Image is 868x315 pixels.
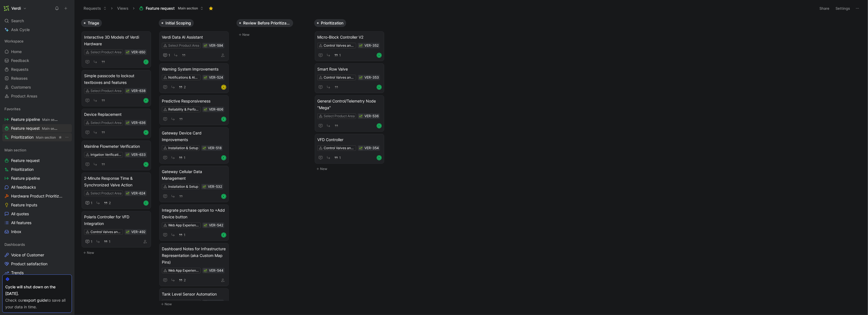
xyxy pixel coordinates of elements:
[2,133,72,141] a: PrioritizationMain sectionView actions
[4,147,26,153] span: Main section
[131,49,145,55] div: VER-650
[137,4,206,12] button: Feature requestMain section
[315,134,384,164] a: VFD ControllerControl Valves and Pumps1R
[4,38,24,44] span: Workspace
[377,124,381,128] div: R
[359,115,363,118] img: 🌱
[333,155,342,161] button: 1
[126,191,130,195] div: 🌱
[126,50,130,54] button: 🌱
[36,135,56,139] span: Main section
[84,238,94,245] button: 1
[159,31,229,61] a: Verdi Data AI AssistantSelect Product Area1
[11,134,56,140] span: Prioritization
[11,261,47,267] span: Product satisfaction
[11,270,24,276] span: Trends
[168,222,199,228] div: Web App Experience
[2,74,72,82] a: Releases
[202,185,206,189] button: 🌱
[144,99,148,102] div: R
[109,240,110,243] span: 1
[204,108,207,111] img: 🌱
[11,26,30,33] span: Ask Cycle
[2,174,72,182] a: Feature pipeline
[2,65,72,74] a: Requests
[84,200,94,206] button: 1
[11,58,29,63] span: Feedback
[237,31,310,38] button: New
[2,251,72,259] a: Voice of Customer
[162,98,226,104] span: Predictive Responsiveness
[317,66,382,72] span: Smart Row Valve
[209,43,223,48] div: VER-594
[184,279,186,282] span: 2
[165,20,191,26] span: Initial Scoping
[209,107,223,112] div: VER-606
[82,141,151,170] a: Mainline Flowmeter VerificationIrrigation VerificationR
[2,201,72,209] a: Feature Inputs
[209,222,223,228] div: VER-542
[359,146,363,150] button: 🌱
[2,219,72,227] a: All features
[168,54,170,57] span: 1
[377,85,381,89] div: R
[204,224,207,227] img: 🌱
[317,136,382,143] span: VFD Controller
[91,201,92,205] span: 1
[168,107,199,112] div: Reliability & Performance Improvements
[168,268,199,273] div: Web App Experience
[11,126,58,131] span: Feature request
[203,107,207,111] button: 🌱
[91,240,92,243] span: 1
[90,88,122,94] div: Select Product Area
[203,185,206,189] img: 🌱
[126,121,130,125] button: 🌱
[359,76,363,79] div: 🌱
[103,239,112,245] button: 1
[178,155,187,161] button: 1
[5,284,69,297] div: Cycle will shut down on the [DATE].
[11,167,34,172] span: Prioritization
[203,44,207,47] button: 🌱
[315,63,384,93] a: Smart Row ValveControl Valves and PumpsR
[321,20,343,26] span: Prioritization
[4,242,25,247] span: Dashboards
[126,89,130,93] button: 🌱
[204,76,207,79] img: 🌱
[81,19,102,27] button: Triage
[11,184,36,190] span: All feedbacks
[359,76,363,79] img: 🌱
[159,166,229,202] a: Gateway Cellular Data ManagementInstallation & SetupR
[157,17,234,310] div: Initial ScopingNew
[131,88,145,94] div: VER-638
[2,92,72,100] a: Product Areas
[4,6,9,11] img: Verdi
[2,105,72,113] div: Favorites
[11,117,58,122] span: Feature pipeline
[178,232,187,238] button: 1
[339,156,341,159] span: 1
[90,49,122,55] div: Select Product Area
[162,66,226,72] span: Warning System Improvements
[159,301,232,307] button: New
[209,300,223,305] div: VER-551
[312,17,390,175] div: PrioritizationNew
[126,121,129,125] img: 🌱
[314,166,388,172] button: New
[234,17,312,41] div: Review Before PrioritizationNew
[159,95,229,125] a: Predictive ResponsivenessReliability & Performance ImprovementsR
[178,84,187,90] button: 2
[202,146,206,150] button: 🌱
[144,131,148,134] div: R
[126,153,130,157] button: 🌱
[159,127,229,164] a: Gateway Device Card ImprovementsInstallation & Setup1R
[144,60,148,64] div: R
[2,269,72,277] a: Trends
[90,229,122,235] div: Control Valves and Pumps
[204,269,207,272] img: 🌱
[79,17,157,259] div: TriageNew
[126,89,129,93] img: 🌱
[90,120,122,126] div: Select Product Area
[84,34,149,47] span: Interactive 3D Models of Verdi Hardware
